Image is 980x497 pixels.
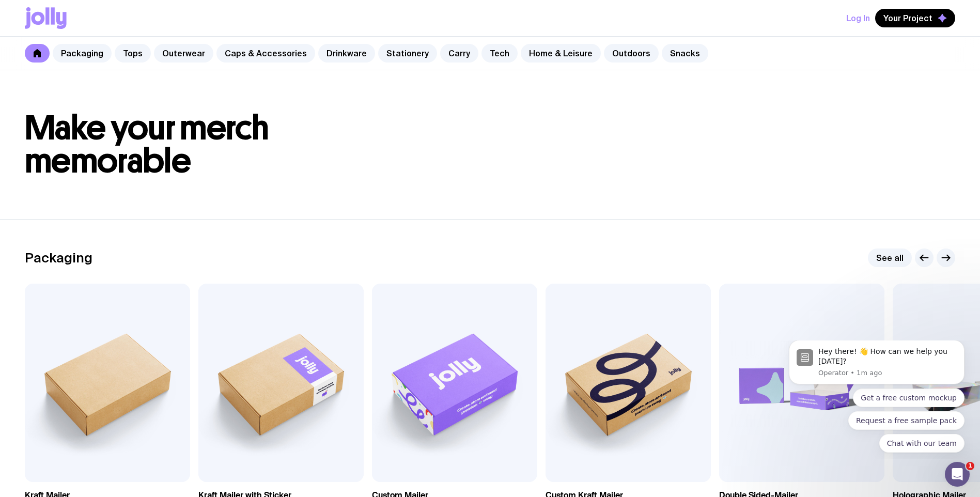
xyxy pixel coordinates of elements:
[378,44,437,63] a: Stationery
[481,44,518,63] a: Tech
[440,44,478,63] a: Carry
[23,9,40,25] img: Profile image for Operator
[15,48,191,112] div: Quick reply options
[318,44,375,63] a: Drinkware
[662,44,708,63] a: Snacks
[75,71,191,89] button: Quick reply: Request a free sample pack
[45,6,183,26] div: Hey there! 👋 How can we help you [DATE]?
[154,44,213,63] a: Outerwear
[883,13,932,23] span: Your Project
[966,462,974,470] span: 1
[521,44,601,63] a: Home & Leisure
[45,28,183,37] p: Message from Operator, sent 1m ago
[945,462,970,487] iframe: Intercom live chat
[115,44,151,63] a: Tops
[846,9,870,27] button: Log In
[25,107,269,181] span: Make your merch memorable
[773,340,980,459] iframe: Intercom notifications message
[604,44,659,63] a: Outdoors
[216,44,315,63] a: Caps & Accessories
[875,9,955,27] button: Your Project
[53,44,112,63] a: Packaging
[868,248,912,267] a: See all
[45,6,183,26] div: Message content
[80,48,191,67] button: Quick reply: Get a free custom mockup
[106,94,191,112] button: Quick reply: Chat with our team
[25,250,92,266] h2: Packaging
